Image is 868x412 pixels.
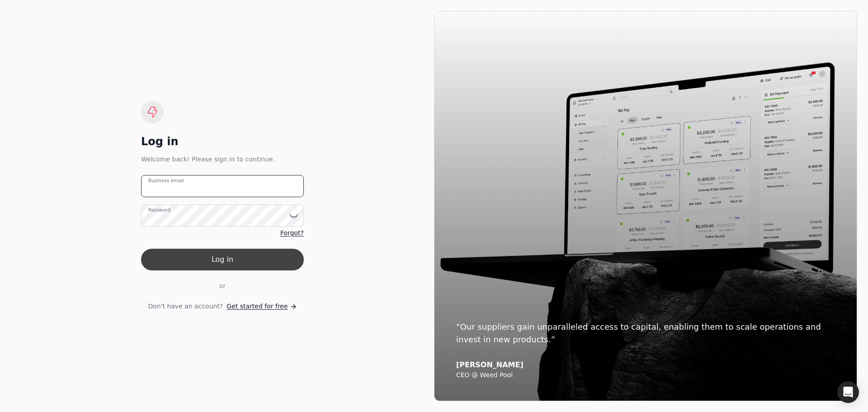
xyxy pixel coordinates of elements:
[226,302,297,311] a: Get started for free
[141,249,304,270] button: Log in
[219,281,226,291] span: or
[148,207,170,214] label: Password
[456,360,835,369] div: [PERSON_NAME]
[456,371,835,379] div: CEO @ Weed Pool
[280,228,304,238] a: Forgot?
[148,302,223,311] span: Don't have an account?
[456,321,835,346] div: “Our suppliers gain unparalleled access to capital, enabling them to scale operations and invest ...
[837,381,859,403] div: Open Intercom Messenger
[141,134,304,149] div: Log in
[141,154,304,164] div: Welcome back! Please sign in to continue.
[148,177,184,185] label: Business email
[226,302,288,311] span: Get started for free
